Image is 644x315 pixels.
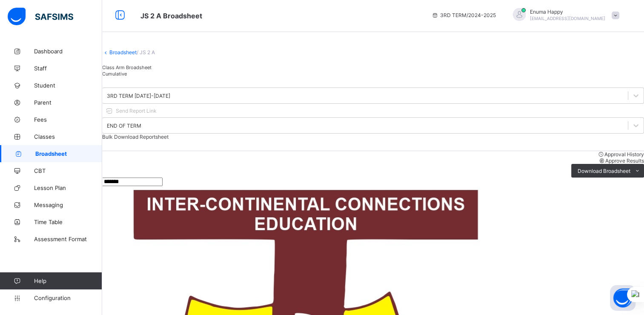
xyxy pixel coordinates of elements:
span: Assessment Format [34,236,102,242]
span: Broadsheet [35,150,102,157]
span: Messaging [34,201,102,208]
div: 3RD TERM [DATE]-[DATE] [107,93,170,99]
span: Parent [34,99,102,106]
div: EnumaHappy [504,8,624,22]
span: Approval History [604,151,644,157]
span: Staff [34,65,102,72]
span: / JS 2 A [137,49,155,55]
span: Time Table [34,219,102,225]
span: Student [34,82,102,89]
span: session/term information [432,12,496,18]
span: Enuma Happy [530,9,605,15]
span: Lesson Plan [34,184,102,191]
span: Cumulative [102,71,127,77]
span: Class Arm Broadsheet [102,64,152,70]
span: Classes [34,133,102,140]
span: Help [34,277,102,284]
img: safsims [8,8,73,26]
span: [EMAIL_ADDRESS][DOMAIN_NAME] [530,16,605,21]
a: Broadsheet [109,49,137,55]
span: Configuration [34,295,102,301]
span: Send Report Link [116,108,157,114]
button: Open asap [610,285,635,311]
div: END OF TERM [107,122,141,129]
span: CBT [34,167,102,174]
span: Download Broadsheet [578,168,630,174]
span: Approve Results [605,157,644,164]
span: Fees [34,116,102,123]
span: Class Arm Broadsheet [140,12,202,20]
span: Dashboard [34,48,102,55]
span: Bulk Download Reportsheet [102,134,169,140]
